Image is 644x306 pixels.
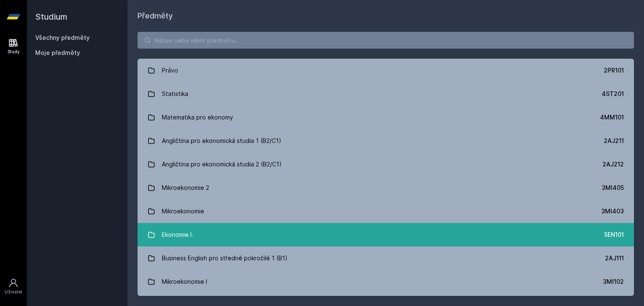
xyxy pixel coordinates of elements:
a: Uživatel [2,274,25,299]
a: Mikroekonomie 2 3MI405 [138,176,634,200]
a: Ekonomie I. 5EN101 [138,223,634,246]
a: Právo 2PR101 [138,59,634,82]
a: Mikroekonomie 3MI403 [138,200,634,223]
div: Uživatel [5,289,22,295]
div: 5EN101 [604,231,624,239]
div: Business English pro středně pokročilé 1 (B1) [162,250,288,267]
div: Ekonomie I. [162,226,193,243]
div: 3MI405 [602,184,624,192]
a: Všechny předměty [35,34,90,41]
div: 2PR101 [604,66,624,75]
div: 2AJ211 [604,137,624,145]
div: Statistika [162,86,188,102]
div: Study [8,49,20,55]
div: 3MI102 [603,277,624,286]
div: Matematika pro ekonomy [162,109,233,126]
a: Matematika pro ekonomy 4MM101 [138,106,634,129]
span: Moje předměty [35,49,80,57]
div: Mikroekonomie I [162,273,207,290]
input: Název nebo ident předmětu… [138,32,634,49]
div: Angličtina pro ekonomická studia 2 (B2/C1) [162,156,282,173]
div: 4MM101 [600,113,624,122]
a: Mikroekonomie I 3MI102 [138,270,634,293]
a: Statistika 4ST201 [138,82,634,106]
h1: Předměty [138,10,634,22]
div: 2AJ111 [605,254,624,262]
a: Business English pro středně pokročilé 1 (B1) 2AJ111 [138,246,634,270]
div: 2AJ212 [602,160,624,169]
div: 3MI403 [601,207,624,215]
div: Angličtina pro ekonomická studia 1 (B2/C1) [162,132,281,149]
div: Mikroekonomie [162,203,204,220]
div: Mikroekonomie 2 [162,179,209,196]
div: Právo [162,62,178,79]
a: Angličtina pro ekonomická studia 2 (B2/C1) 2AJ212 [138,153,634,176]
a: Angličtina pro ekonomická studia 1 (B2/C1) 2AJ211 [138,129,634,153]
a: Study [2,34,25,59]
div: 4ST201 [602,90,624,98]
